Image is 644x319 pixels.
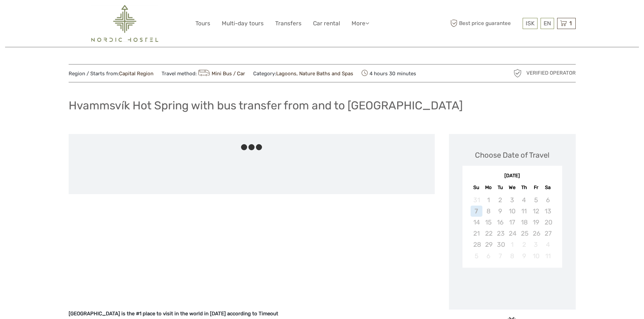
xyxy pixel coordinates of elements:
div: Not available Thursday, October 2nd, 2025 [518,239,530,250]
div: EN [541,18,554,29]
a: Lagoons, Nature Baths and Spas [276,71,353,77]
div: [DATE] [462,172,562,180]
a: Car rental [313,19,340,28]
div: Not available Saturday, September 27th, 2025 [542,228,554,239]
div: Not available Monday, September 8th, 2025 [482,206,494,217]
div: Not available Tuesday, October 7th, 2025 [494,250,506,262]
div: Not available Monday, September 29th, 2025 [482,239,494,250]
div: Not available Monday, October 6th, 2025 [482,250,494,262]
div: Not available Wednesday, September 17th, 2025 [506,217,518,228]
div: Not available Thursday, October 9th, 2025 [518,250,530,262]
span: Region / Starts from: [69,70,153,77]
a: Tours [195,19,210,28]
div: Not available Monday, September 15th, 2025 [482,217,494,228]
div: Not available Saturday, October 11th, 2025 [542,250,554,262]
div: Not available Sunday, September 7th, 2025 [471,206,482,217]
div: month 2025-09 [464,194,560,262]
a: Capital Region [119,71,153,77]
span: Travel method: [162,69,245,78]
div: Not available Saturday, September 6th, 2025 [542,194,554,206]
a: Multi-day tours [222,19,264,28]
div: Not available Sunday, September 21st, 2025 [471,228,482,239]
div: Not available Sunday, September 14th, 2025 [471,217,482,228]
div: We [506,183,518,192]
div: Not available Tuesday, September 2nd, 2025 [494,194,506,206]
h1: Hvammsvík Hot Spring with bus transfer from and to [GEOGRAPHIC_DATA] [69,99,463,112]
div: Su [471,183,482,192]
div: Choose Date of Travel [475,150,549,160]
div: Not available Thursday, September 4th, 2025 [518,194,530,206]
div: Th [518,183,530,192]
div: Not available Friday, September 19th, 2025 [530,217,542,228]
div: Not available Friday, September 12th, 2025 [530,206,542,217]
div: Sa [542,183,554,192]
div: Not available Friday, September 5th, 2025 [530,194,542,206]
div: Not available Wednesday, September 24th, 2025 [506,228,518,239]
span: Verified Operator [526,70,576,77]
div: Not available Sunday, September 28th, 2025 [471,239,482,250]
div: Tu [494,183,506,192]
div: Not available Tuesday, September 9th, 2025 [494,206,506,217]
div: Not available Friday, October 10th, 2025 [530,250,542,262]
span: 1 [568,20,573,27]
a: Mini Bus / Car [197,71,245,77]
div: Not available Sunday, October 5th, 2025 [471,250,482,262]
strong: [GEOGRAPHIC_DATA] is the #1 place to visit in the world in [DATE] according to Timeout [69,311,278,317]
div: Not available Wednesday, October 1st, 2025 [506,239,518,250]
div: Not available Monday, September 22nd, 2025 [482,228,494,239]
div: Not available Thursday, September 18th, 2025 [518,217,530,228]
img: 2454-61f15230-a6bf-4303-aa34-adabcbdb58c5_logo_big.png [91,5,158,42]
div: Not available Tuesday, September 16th, 2025 [494,217,506,228]
img: verified_operator_grey_128.png [512,68,523,79]
div: Not available Thursday, September 25th, 2025 [518,228,530,239]
div: Not available Saturday, October 4th, 2025 [542,239,554,250]
div: Mo [482,183,494,192]
div: Not available Thursday, September 11th, 2025 [518,206,530,217]
div: Not available Tuesday, September 23rd, 2025 [494,228,506,239]
div: Not available Friday, September 26th, 2025 [530,228,542,239]
div: Not available Friday, October 3rd, 2025 [530,239,542,250]
div: Not available Tuesday, September 30th, 2025 [494,239,506,250]
a: More [352,19,369,28]
div: Not available Wednesday, September 3rd, 2025 [506,194,518,206]
div: Not available Saturday, September 20th, 2025 [542,217,554,228]
span: ISK [526,20,534,27]
div: Not available Monday, September 1st, 2025 [482,194,494,206]
div: Not available Wednesday, September 10th, 2025 [506,206,518,217]
div: Loading... [510,285,515,290]
span: 4 hours 30 minutes [361,69,416,78]
div: Not available Saturday, September 13th, 2025 [542,206,554,217]
span: Best price guarantee [449,18,521,29]
div: Not available Wednesday, October 8th, 2025 [506,250,518,262]
div: Fr [530,183,542,192]
span: Category: [253,70,353,77]
a: Transfers [275,19,302,28]
div: Not available Sunday, August 31st, 2025 [471,194,482,206]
